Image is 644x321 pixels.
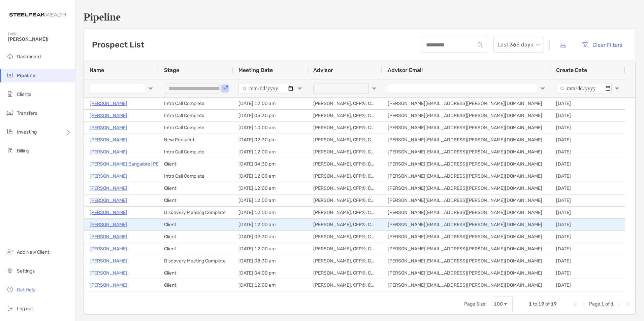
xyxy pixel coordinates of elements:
div: [DATE] [551,291,625,303]
img: billing icon [6,146,14,154]
div: Intro Call Complete [159,98,233,109]
div: Previous Page [581,301,586,307]
div: [PERSON_NAME][EMAIL_ADDRESS][PERSON_NAME][DOMAIN_NAME] [382,231,551,243]
div: Discovery Meeting Complete [159,207,233,218]
span: Transfers [17,110,37,116]
a: [PERSON_NAME] [90,184,127,192]
img: clients icon [6,90,14,98]
span: of [545,301,550,307]
span: Log out [17,306,33,312]
div: [PERSON_NAME], CFP®, CDFA® [308,267,382,279]
a: [PERSON_NAME] [90,99,127,108]
div: [DATE] [551,243,625,255]
div: [DATE] [551,170,625,182]
div: [DATE] 12:00 am [233,291,308,303]
div: [DATE] 12:00 am [233,219,308,230]
div: [PERSON_NAME], CFP®, CDFA® [308,122,382,134]
span: 19 [538,301,544,307]
div: [PERSON_NAME][EMAIL_ADDRESS][PERSON_NAME][DOMAIN_NAME] [382,98,551,109]
div: [DATE] 12:00 am [233,243,308,255]
button: Open Filter Menu [148,86,153,91]
span: 1 [611,301,614,307]
div: [PERSON_NAME], CFP®, CDFA® [308,255,382,267]
a: [PERSON_NAME] [90,245,127,253]
img: input icon [478,42,483,47]
div: Discovery Meeting Complete [159,255,233,267]
div: Client [159,219,233,230]
div: [DATE] [551,219,625,230]
div: [DATE] [551,267,625,279]
div: Page Size: [464,301,487,307]
a: [PERSON_NAME] [90,269,127,277]
span: Settings [17,268,35,274]
span: 1 [529,301,532,307]
div: [PERSON_NAME][EMAIL_ADDRESS][PERSON_NAME][DOMAIN_NAME] [382,182,551,194]
p: [PERSON_NAME] [90,136,127,144]
div: [DATE] 10:00 am [233,122,308,134]
img: transfers icon [6,109,14,117]
h1: Pipeline [84,11,636,23]
div: [PERSON_NAME][EMAIL_ADDRESS][PERSON_NAME][DOMAIN_NAME] [382,291,551,303]
div: Client [159,194,233,206]
div: Client [159,158,233,170]
div: [PERSON_NAME], CFP®, CDFA® [308,291,382,303]
div: [PERSON_NAME][EMAIL_ADDRESS][PERSON_NAME][DOMAIN_NAME] [382,279,551,291]
button: Clear Filters [576,37,627,52]
span: 1 [601,301,604,307]
div: [PERSON_NAME], CFP®, CDFA® [308,243,382,255]
div: Client [159,291,233,303]
div: [PERSON_NAME][EMAIL_ADDRESS][PERSON_NAME][DOMAIN_NAME] [382,243,551,255]
button: Open Filter Menu [297,86,302,91]
div: Page Size [491,296,513,312]
span: of [605,301,610,307]
div: [DATE] 08:30 am [233,255,308,267]
img: logout icon [6,304,14,312]
a: [PERSON_NAME] [90,257,127,265]
div: Client [159,231,233,243]
img: Zoe Logo [8,3,67,27]
p: [PERSON_NAME] [90,220,127,229]
a: [PERSON_NAME] [90,148,127,156]
div: [PERSON_NAME][EMAIL_ADDRESS][PERSON_NAME][DOMAIN_NAME] [382,267,551,279]
input: Create Date Filter Input [556,83,612,94]
input: Name Filter Input [90,83,145,94]
input: Meeting Date Filter Input [238,83,294,94]
div: [DATE] [551,158,625,170]
div: [PERSON_NAME], CFP®, CDFA® [308,207,382,218]
p: [PERSON_NAME] [90,196,127,205]
div: [DATE] [551,98,625,109]
span: Pipeline [17,73,35,78]
div: [PERSON_NAME], CFP®, CDFA® [308,194,382,206]
div: [PERSON_NAME], CFP®, CDFA® [308,158,382,170]
a: [PERSON_NAME] [90,293,127,301]
a: [PERSON_NAME] Bangalore [PERSON_NAME] [90,160,189,168]
div: First Page [573,301,578,307]
span: 19 [551,301,557,307]
div: 100 [494,301,503,307]
p: [PERSON_NAME] [90,172,127,180]
div: [DATE] [551,146,625,158]
div: [PERSON_NAME], CFP®, CDFA® [308,219,382,230]
div: [PERSON_NAME], CFP®, CDFA® [308,279,382,291]
div: [PERSON_NAME][EMAIL_ADDRESS][PERSON_NAME][DOMAIN_NAME] [382,122,551,134]
div: [PERSON_NAME], CFP®, CDFA® [308,170,382,182]
span: Last 365 days [497,37,540,52]
div: [PERSON_NAME], CFP®, CDFA® [308,231,382,243]
img: investing icon [6,128,14,136]
div: [DATE] 12:00 am [233,194,308,206]
h3: Prospect List [92,40,144,49]
a: [PERSON_NAME] [90,233,127,241]
div: [PERSON_NAME][EMAIL_ADDRESS][PERSON_NAME][DOMAIN_NAME] [382,158,551,170]
div: [DATE] [551,194,625,206]
div: [DATE] 12:00 am [233,182,308,194]
a: [PERSON_NAME] [90,111,127,120]
div: New Prospect [159,134,233,146]
img: dashboard icon [6,52,14,60]
div: [DATE] [551,134,625,146]
span: to [533,301,537,307]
